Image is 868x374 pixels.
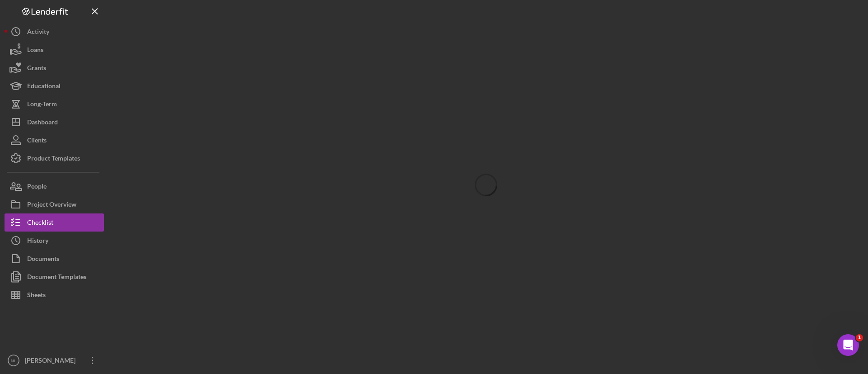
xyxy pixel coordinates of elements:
[5,59,104,77] button: Grants
[27,195,76,216] div: Project Overview
[27,95,57,115] div: Long-Term
[27,59,46,79] div: Grants
[5,268,104,286] button: Document Templates
[27,232,48,252] div: History
[5,195,104,213] button: Project Overview
[27,131,47,151] div: Clients
[5,351,104,369] button: NL[PERSON_NAME]
[27,213,53,234] div: Checklist
[5,286,104,304] button: Sheets
[27,41,43,61] div: Loans
[27,250,59,270] div: Documents
[27,268,86,288] div: Document Templates
[5,23,104,41] button: Activity
[856,334,863,341] span: 1
[27,77,61,97] div: Educational
[5,213,104,232] button: Checklist
[5,232,104,250] button: History
[5,77,104,95] button: Educational
[5,131,104,149] button: Clients
[837,334,859,356] iframe: Intercom live chat
[5,113,104,131] button: Dashboard
[5,41,104,59] button: Loans
[27,113,58,133] div: Dashboard
[27,286,46,306] div: Sheets
[23,351,81,372] div: [PERSON_NAME]
[11,358,17,363] text: NL
[27,177,47,198] div: People
[5,250,104,268] button: Documents
[27,23,49,43] div: Activity
[5,149,104,167] button: Product Templates
[27,149,80,170] div: Product Templates
[5,177,104,195] button: People
[5,95,104,113] button: Long-Term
